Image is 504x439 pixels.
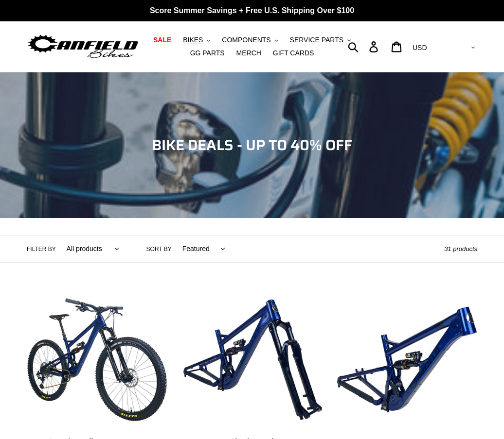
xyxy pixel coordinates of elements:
label: Sort by [146,245,172,253]
a: MERCH [232,47,266,60]
label: Filter by [27,245,56,253]
span: SERVICE PARTS [290,36,343,44]
span: SALE [153,36,171,44]
img: Canfield Bikes [27,33,140,61]
a: GG PARTS [185,47,230,60]
a: SALE [148,34,176,47]
span: COMPONENTS [222,36,270,44]
a: GIFT CARDS [268,47,319,60]
span: GG PARTS [190,49,225,57]
button: SERVICE PARTS [285,34,356,47]
span: BIKE DEALS - UP TO 40% OFF [152,134,352,156]
span: BIKES [183,36,203,44]
button: BIKES [178,34,215,47]
span: MERCH [236,49,261,57]
button: COMPONENTS [217,34,283,47]
span: 31 products [444,245,477,253]
span: GIFT CARDS [273,49,314,57]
